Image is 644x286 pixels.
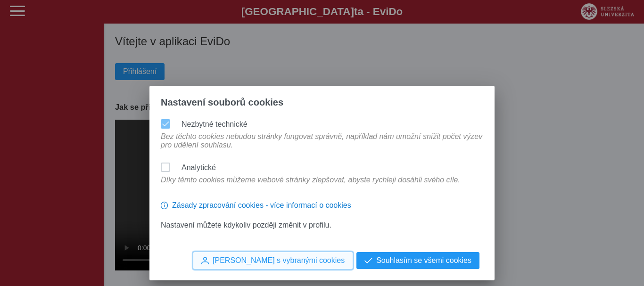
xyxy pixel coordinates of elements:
[182,120,248,128] label: Nezbytné technické
[193,252,353,269] button: [PERSON_NAME] s vybranými cookies
[161,197,351,213] button: Zásady zpracování cookies - více informací o cookies
[213,256,345,265] span: [PERSON_NAME] s vybranými cookies
[161,205,351,213] a: Zásady zpracování cookies - více informací o cookies
[157,132,487,159] div: Bez těchto cookies nebudou stránky fungovat správně, například nám umožní snížit počet výzev pro ...
[182,163,216,172] label: Analytické
[356,252,479,269] button: Souhlasím se všemi cookies
[376,256,471,265] span: Souhlasím se všemi cookies
[161,221,483,229] p: Nastavení můžete kdykoliv později změnit v profilu.
[172,201,351,210] span: Zásady zpracování cookies - více informací o cookies
[161,97,283,108] span: Nastavení souborů cookies
[157,176,464,194] div: Díky těmto cookies můžeme webové stránky zlepšovat, abyste rychleji dosáhli svého cíle.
